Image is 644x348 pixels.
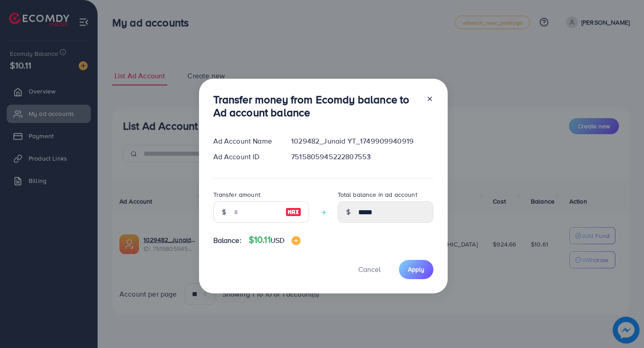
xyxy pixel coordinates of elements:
[206,152,284,162] div: Ad Account ID
[408,265,424,274] span: Apply
[284,152,440,162] div: 7515805945222807553
[285,207,301,217] img: image
[213,190,260,199] label: Transfer amount
[338,190,417,199] label: Total balance in ad account
[292,236,301,245] img: image
[206,136,284,146] div: Ad Account Name
[284,136,440,146] div: 1029482_Junaid YT_1749909940919
[347,260,392,279] button: Cancel
[358,264,381,274] span: Cancel
[399,260,433,279] button: Apply
[213,93,419,119] h3: Transfer money from Ecomdy balance to Ad account balance
[249,234,301,246] h4: $10.11
[213,235,241,246] span: Balance:
[271,235,284,245] span: USD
